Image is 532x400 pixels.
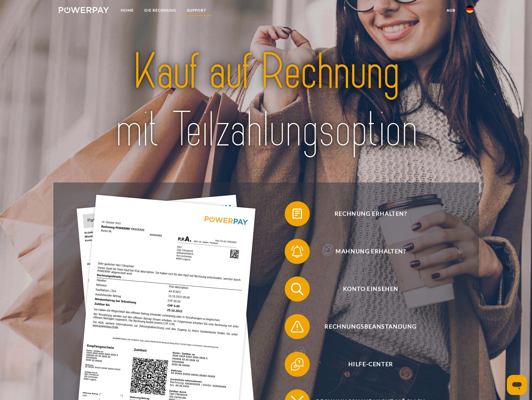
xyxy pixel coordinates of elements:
span: Rechnung erhalten? [294,201,448,226]
button: Rechnungsbeanstandung [285,314,448,339]
button: Mahnung erhalten? [285,239,448,264]
button: Hilfe-Center [285,352,448,377]
span: Rechnungsbeanstandung [294,314,448,339]
a: DIE RECHNUNG [139,5,182,16]
img: title-powerpay_de.svg [79,40,453,162]
a: agb [441,5,461,16]
img: logo-powerpay-white.svg [59,7,109,13]
img: qb_bill.svg [289,206,305,222]
img: qb_warning.svg [289,319,305,334]
span: Konto einsehen [294,276,448,302]
img: de [466,5,474,13]
img: qb_search.svg [289,281,305,297]
button: Rechnung erhalten? [285,201,448,226]
a: Home [116,5,139,16]
span: Hilfe-Center [294,352,448,377]
img: qb_help.svg [289,356,305,372]
span: Mahnung erhalten? [294,239,448,264]
iframe: Schaltfläche zum Öffnen des Messaging-Fensters [507,375,527,395]
button: Konto einsehen [285,276,448,302]
a: SUPPORT [182,5,212,16]
img: qb_bell.svg [289,244,305,259]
